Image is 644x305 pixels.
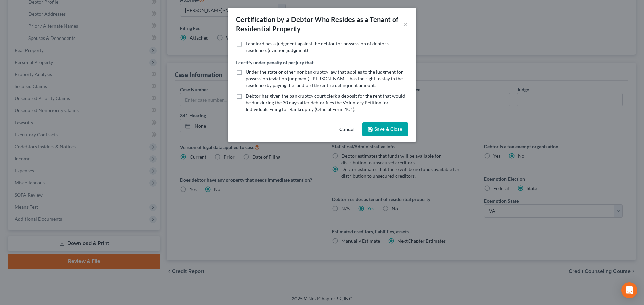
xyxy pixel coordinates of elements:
div: Certification by a Debtor Who Resides as a Tenant of Residential Property [236,15,403,33]
span: Debtor has given the bankruptcy court clerk a deposit for the rent that would be due during the 3... [246,93,405,112]
button: × [403,20,408,28]
span: Landlord has a judgment against the debtor for possession of debtor’s residence. (eviction judgment) [246,41,389,53]
span: Under the state or other nonbankruptcy law that applies to the judgment for possession (eviction ... [246,69,403,88]
div: Open Intercom Messenger [621,282,637,298]
label: I certify under penalty of perjury that: [236,59,315,66]
button: Save & Close [362,122,408,136]
button: Cancel [334,123,360,136]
